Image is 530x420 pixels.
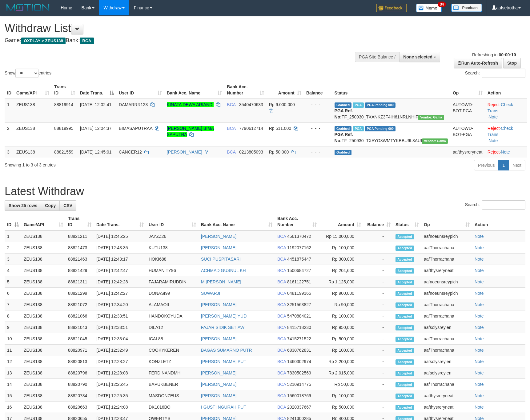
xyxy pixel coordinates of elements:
[5,99,14,123] td: 1
[239,126,263,131] span: Copy 7790612714 to clipboard
[319,254,363,265] td: Rp 300,000
[395,314,414,319] span: Accepted
[201,302,236,307] a: [PERSON_NAME]
[395,234,414,239] span: Accepted
[275,213,319,230] th: Bank Acc. Number: activate to sort column ascending
[21,242,66,254] td: ZEUS138
[287,359,311,364] span: Copy 1460302974 to clipboard
[451,4,482,12] img: panduan.png
[94,310,146,322] td: [DATE] 12:33:51
[421,288,472,299] td: aafnoeunsreypich
[21,322,66,333] td: ZEUS138
[5,254,21,265] td: 3
[421,379,472,390] td: aafThorrachana
[395,280,414,285] span: Accepted
[421,356,472,367] td: aafsolysreylen
[332,81,450,99] th: Status
[287,234,311,239] span: Copy 4561370472 to clipboard
[421,254,472,265] td: aafThorrachana
[287,279,311,284] span: Copy 8161122751 to clipboard
[269,150,289,154] span: Rp 50.000
[485,99,527,123] td: · ·
[475,325,484,330] a: Note
[475,279,484,284] a: Note
[395,325,414,330] span: Accepted
[94,333,146,345] td: [DATE] 12:33:04
[287,348,311,353] span: Copy 6830762831 to clipboard
[146,345,199,356] td: COOKYKEREN
[201,291,220,296] a: SUWARJI
[21,254,66,265] td: ZEUS138
[14,122,52,146] td: ZEUS138
[21,379,66,390] td: ZEUS138
[63,203,72,208] span: CSV
[421,310,472,322] td: aafThorrachana
[395,257,414,262] span: Accepted
[5,310,21,322] td: 8
[421,265,472,276] td: aafthysreryneat
[146,242,199,254] td: KUTU138
[395,302,414,308] span: Accepted
[21,276,66,288] td: ZEUS138
[119,126,152,131] span: BIMASAPUTRAA
[395,359,414,365] span: Accepted
[277,359,286,364] span: BCA
[94,254,146,265] td: [DATE] 12:43:17
[267,81,304,99] th: Amount: activate to sort column ascending
[66,230,94,242] td: 88821211
[277,336,286,341] span: BCA
[146,288,199,299] td: DONASI99
[421,333,472,345] td: aafThorrachana
[421,242,472,254] td: aafThorrachana
[66,367,94,379] td: 88820796
[472,52,516,57] span: Refreshing in:
[66,345,94,356] td: 88820971
[269,102,295,107] span: Rp 6.000.000
[94,276,146,288] td: [DATE] 12:42:28
[201,382,236,387] a: [PERSON_NAME]
[450,146,485,158] td: aafthysreryneat
[199,213,275,230] th: Bank Acc. Name: activate to sort column ascending
[277,302,286,307] span: BCA
[287,302,311,307] span: Copy 3251563827 to clipboard
[363,265,393,276] td: -
[287,245,311,250] span: Copy 1192077162 to clipboard
[146,356,199,367] td: KONZLETZ
[319,265,363,276] td: Rp 204,600
[5,333,21,345] td: 10
[201,314,247,318] a: [PERSON_NAME] YUD
[395,337,414,342] span: Accepted
[66,322,94,333] td: 88821043
[501,150,510,154] a: Note
[277,370,286,375] span: BCA
[14,81,52,99] th: Game/API: activate to sort column ascending
[488,126,513,137] a: Check Trans
[94,242,146,254] td: [DATE] 12:43:35
[94,213,146,230] th: Date Trans.: activate to sort column ascending
[201,348,252,353] a: BAGAS SUMARNO PUTR
[488,102,500,107] a: Reject
[287,370,311,375] span: Copy 7830502569 to clipboard
[306,102,330,108] div: - - -
[146,213,199,230] th: User ID: activate to sort column ascending
[306,125,330,131] div: - - -
[119,102,148,107] span: DAMARRR123
[418,115,444,120] span: Vendor URL: https://trx31.1velocity.biz
[475,336,484,341] a: Note
[287,314,311,318] span: Copy 5470884021 to clipboard
[450,122,485,146] td: AUTOWD-BOT-PGA
[363,322,393,333] td: -
[59,200,76,211] a: CSV
[52,81,78,99] th: Trans ID: activate to sort column ascending
[239,150,263,154] span: Copy 0213805093 to clipboard
[287,268,311,273] span: Copy 1500684727 to clipboard
[363,242,393,254] td: -
[277,257,286,262] span: BCA
[66,310,94,322] td: 88821066
[395,246,414,251] span: Accepted
[475,245,484,250] a: Note
[277,382,286,387] span: BCA
[485,81,527,99] th: Action
[421,276,472,288] td: aafnoeunsreypich
[319,367,363,379] td: Rp 2,015,000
